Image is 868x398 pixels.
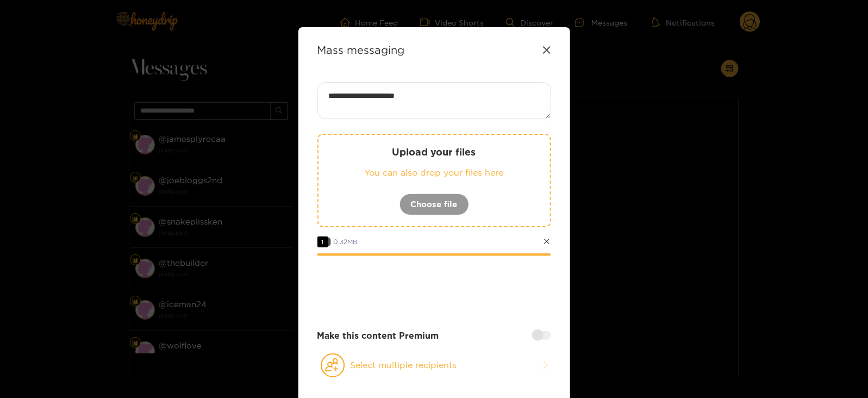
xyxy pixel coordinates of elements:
p: Upload your files [340,146,528,158]
strong: Mass messaging [317,43,405,56]
button: Select multiple recipients [317,353,551,378]
span: 0.32 MB [334,238,358,245]
button: Choose file [399,194,469,215]
strong: Make this content Premium [317,329,439,342]
span: 1 [317,237,328,247]
p: You can also drop your files here [340,166,528,179]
